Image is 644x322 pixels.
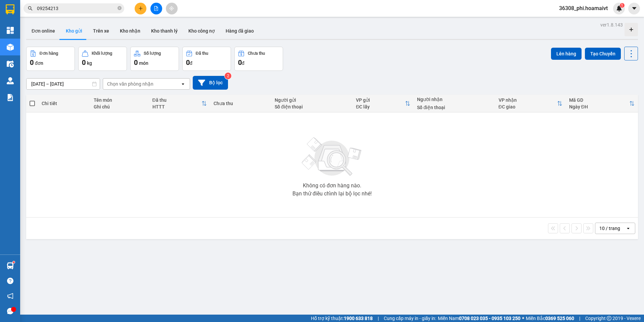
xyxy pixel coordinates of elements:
[166,3,178,14] button: aim
[114,23,146,39] button: Kho nhận
[130,47,179,71] button: Số lượng0món
[94,97,146,103] div: Tên món
[180,81,186,87] svg: open
[196,51,208,56] div: Đã thu
[87,60,92,66] span: kg
[344,316,373,321] strong: 1900 633 818
[82,58,86,66] span: 0
[134,58,138,66] span: 0
[242,60,244,66] span: đ
[7,94,14,101] img: solution-icon
[88,23,114,39] button: Trên xe
[234,47,283,71] button: Chưa thu0đ
[37,5,116,12] input: Tìm tên, số ĐT hoặc mã đơn
[384,315,436,322] span: Cung cấp máy in - giấy in:
[214,101,268,106] div: Chưa thu
[248,51,265,56] div: Chưa thu
[495,95,566,112] th: Toggle SortBy
[616,5,622,11] img: icon-new-feature
[152,97,201,103] div: Đã thu
[190,60,192,66] span: đ
[220,23,259,39] button: Hàng đã giao
[569,97,629,103] div: Mã GD
[7,77,14,84] img: warehouse-icon
[579,315,580,322] span: |
[154,6,158,11] span: file-add
[94,104,146,109] div: Ghi chú
[7,293,13,299] span: notification
[499,104,557,109] div: ĐC giao
[7,60,14,67] img: warehouse-icon
[26,23,60,39] button: Đơn online
[499,97,557,103] div: VP nhận
[522,317,524,320] span: ⚪️
[526,315,574,322] span: Miền Bắc
[303,183,361,188] div: Không có đơn hàng nào.
[149,95,210,112] th: Toggle SortBy
[26,47,75,71] button: Đơn hàng0đơn
[438,315,520,322] span: Miền Nam
[146,23,183,39] button: Kho thanh lý
[600,21,623,29] div: ver 1.8.143
[35,60,43,66] span: đơn
[78,47,127,71] button: Khối lượng0kg
[628,3,640,14] button: caret-down
[7,44,14,51] img: warehouse-icon
[186,58,190,66] span: 0
[118,5,122,12] span: close-circle
[6,4,14,14] img: logo-vxr
[152,104,201,109] div: HTTT
[292,191,372,196] div: Bạn thử điều chỉnh lại bộ lọc nhé!
[275,104,349,109] div: Số điện thoại
[569,104,629,109] div: Ngày ĐH
[7,278,13,284] span: question-circle
[298,133,366,180] img: svg+xml;base64,PHN2ZyBjbGFzcz0ibGlzdC1wbHVnX19zdmciIHhtbG5zPSJodHRwOi8vd3d3LnczLm9yZy8yMDAwL3N2Zy...
[92,51,112,56] div: Khối lượng
[42,101,87,106] div: Chi tiết
[417,105,492,110] div: Số điện thoại
[150,3,162,14] button: file-add
[28,6,33,11] span: search
[7,262,14,269] img: warehouse-icon
[275,97,349,103] div: Người gửi
[139,60,148,66] span: món
[353,95,414,112] th: Toggle SortBy
[183,23,220,39] button: Kho công nợ
[30,58,34,66] span: 0
[169,6,174,11] span: aim
[7,27,14,34] img: dashboard-icon
[625,23,638,36] div: Tạo kho hàng mới
[138,6,143,11] span: plus
[378,315,379,322] span: |
[566,95,638,112] th: Toggle SortBy
[135,3,146,14] button: plus
[193,76,228,90] button: Bộ lọc
[459,316,520,321] strong: 0708 023 035 - 0935 103 250
[144,51,161,56] div: Số lượng
[626,226,631,231] svg: open
[417,97,492,102] div: Người nhận
[620,3,625,8] sup: 1
[7,308,13,314] span: message
[13,261,15,263] sup: 1
[356,104,405,109] div: ĐC lấy
[182,47,231,71] button: Đã thu0đ
[551,48,582,60] button: Lên hàng
[631,5,637,11] span: caret-down
[40,51,58,56] div: Đơn hàng
[599,225,620,232] div: 10 / trang
[107,81,153,87] div: Chọn văn phòng nhận
[607,316,611,321] span: copyright
[238,58,242,66] span: 0
[356,97,405,103] div: VP gửi
[621,3,623,8] span: 1
[60,23,88,39] button: Kho gửi
[585,48,621,60] button: Tạo Chuyến
[311,315,373,322] span: Hỗ trợ kỹ thuật:
[118,6,122,10] span: close-circle
[27,79,100,89] input: Select a date range.
[545,316,574,321] strong: 0369 525 060
[225,73,231,79] sup: 2
[554,4,613,12] span: 36308_phi.hoamaivt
